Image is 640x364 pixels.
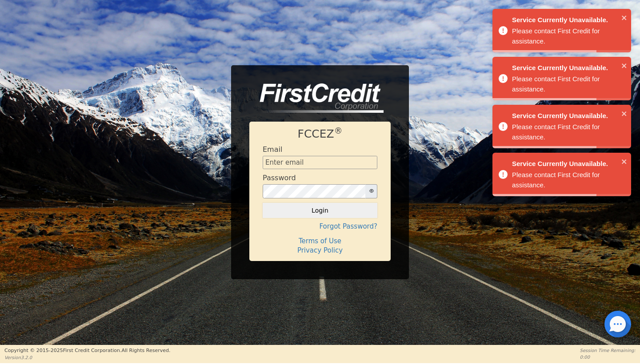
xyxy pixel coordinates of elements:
h4: Forgot Password? [263,222,377,230]
span: Please contact First Credit for assistance. [512,123,600,141]
img: logo-CMu_cnol.png [249,83,384,113]
h1: FCCEZ [263,127,377,141]
span: All Rights Reserved. [121,348,170,353]
button: close [621,12,628,23]
h4: Email [263,145,282,154]
span: Service Currently Unavailable. [512,111,619,121]
span: Service Currently Unavailable. [512,63,619,73]
span: Please contact First Credit for assistance. [512,75,600,93]
p: 0:00 [580,354,636,360]
input: Enter email [263,156,377,169]
span: Please contact First Credit for assistance. [512,27,600,45]
button: close [621,60,628,71]
input: password [263,184,366,198]
h4: Privacy Policy [263,246,377,254]
span: Please contact First Credit for assistance. [512,171,600,189]
button: close [621,156,628,166]
span: Service Currently Unavailable. [512,159,619,169]
button: Login [263,203,377,218]
p: Copyright © 2015- 2025 First Credit Corporation. [4,347,170,355]
h4: Password [263,174,296,182]
h4: Terms of Use [263,237,377,245]
p: Version 3.2.0 [4,354,170,361]
sup: ® [334,126,343,135]
span: Service Currently Unavailable. [512,15,619,25]
p: Session Time Remaining: [580,347,636,354]
button: close [621,108,628,119]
